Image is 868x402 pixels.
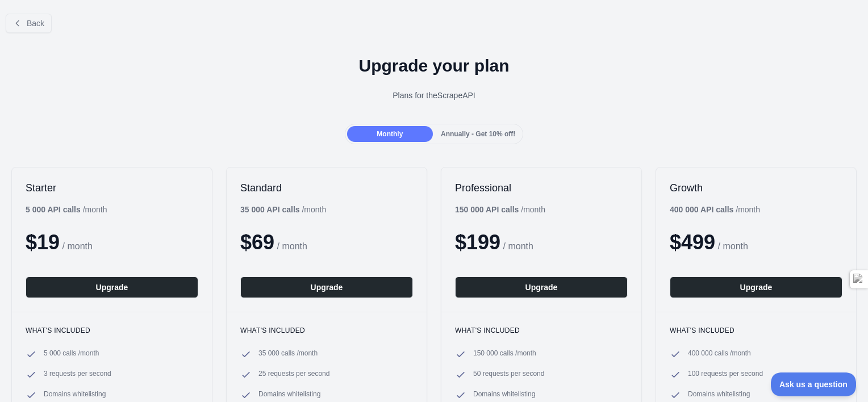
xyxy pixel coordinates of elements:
h2: Growth [670,181,842,195]
iframe: Toggle Customer Support [771,372,857,396]
b: 150 000 API calls [455,205,519,214]
span: $ 199 [455,231,500,254]
div: / month [240,204,326,215]
div: / month [455,204,545,215]
span: $ 499 [670,231,715,254]
h2: Professional [455,181,628,195]
b: 400 000 API calls [670,205,733,214]
div: / month [670,204,760,215]
h2: Standard [240,181,413,195]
